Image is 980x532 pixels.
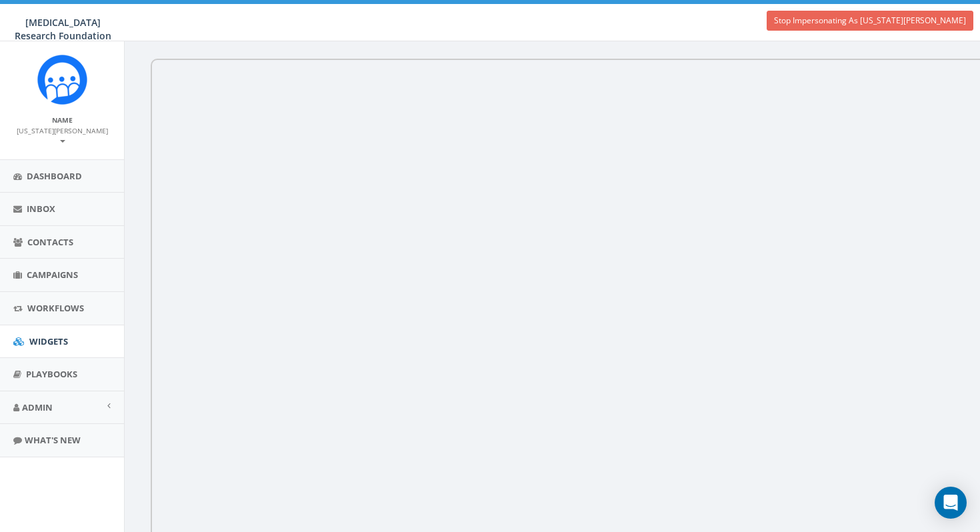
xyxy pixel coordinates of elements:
small: [US_STATE][PERSON_NAME] [17,126,108,146]
span: Inbox [27,203,55,215]
a: [US_STATE][PERSON_NAME] [17,124,108,147]
span: Widgets [29,335,68,347]
span: Dashboard [27,170,82,182]
div: Open Intercom Messenger [935,487,967,519]
span: Campaigns [27,269,78,281]
img: Rally_Corp_Icon.png [37,55,87,105]
a: Stop Impersonating As [US_STATE][PERSON_NAME] [767,11,973,31]
span: [MEDICAL_DATA] Research Foundation [15,16,111,42]
span: What's New [25,434,81,446]
span: Admin [22,401,53,413]
span: Contacts [27,236,73,248]
span: Workflows [27,302,84,314]
span: Playbooks [26,368,77,380]
small: Name [52,115,73,125]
